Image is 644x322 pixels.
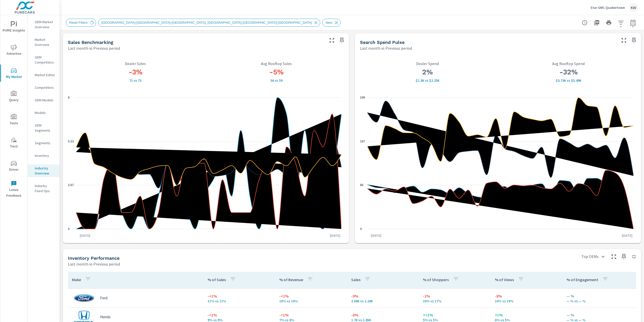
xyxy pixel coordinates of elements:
[35,72,56,77] p: Market Editor
[279,312,343,318] p: -<1%
[351,299,415,303] p: 2,081 vs 2,278
[351,277,360,282] p: Sales
[35,37,56,47] p: Market Overview
[629,3,638,12] div: KW
[28,96,60,104] div: OEM Models
[2,68,26,80] span: My Market
[501,68,636,76] h3: -32%
[100,315,110,319] p: Honda
[209,78,344,82] p: 56 vs 59
[495,312,558,318] p: +1%
[360,140,365,143] text: 167
[28,152,60,159] div: Inventory
[28,18,60,31] div: OEM Market Overview
[360,45,412,51] p: Last month vs Previous period
[360,183,364,187] text: 86
[2,160,26,173] span: Driver
[208,312,271,318] p: -<1%
[567,299,632,303] p: — % vs — %
[592,18,602,28] button: "Export Report to PDF"
[208,293,271,299] p: -<1%
[68,183,74,187] text: 2.67
[360,78,495,82] p: $2,297 vs $2,254
[279,318,343,322] p: 7% vs 8%
[35,55,56,65] p: OEM Competitors
[98,21,315,24] span: [GEOGRAPHIC_DATA]-[GEOGRAPHIC_DATA]-[GEOGRAPHIC_DATA], [GEOGRAPHIC_DATA]-[GEOGRAPHIC_DATA]-[GEOGR...
[28,122,60,134] div: OEM Segments
[209,61,344,66] p: Avg Rooftop Sales
[423,299,487,303] p: 16% vs 17%
[35,98,56,103] p: OEM Models
[208,299,271,303] p: 11% vs 11%
[328,36,336,44] button: Make Fullscreen
[35,140,56,145] p: Segments
[68,40,113,45] h5: Sales Benchmarking
[423,293,487,299] p: -2%
[351,293,415,299] p: -9%
[35,166,56,176] p: Industry Overview
[68,96,70,99] text: 8
[618,233,636,238] p: [DATE]
[279,277,303,282] p: % of Revenue
[74,290,94,306] img: logo-150.png
[2,44,26,57] span: Advertise
[2,137,26,150] span: Tier2
[326,233,344,238] p: [DATE]
[495,277,514,282] p: % of Views
[360,68,495,76] h3: 2%
[35,19,56,30] p: OEM Market Overview
[495,293,558,299] p: -8%
[2,21,26,34] span: PURE Insights
[35,153,56,158] p: Inventory
[630,253,638,261] button: Minimize Widget
[2,181,26,199] span: Leave Feedback
[28,36,60,48] div: Market Overview
[98,19,320,27] div: [GEOGRAPHIC_DATA]-[GEOGRAPHIC_DATA]-[GEOGRAPHIC_DATA], [GEOGRAPHIC_DATA]-[GEOGRAPHIC_DATA]-[GEOGR...
[279,299,343,303] p: 10% vs 10%
[360,227,362,231] text: 4
[351,312,415,318] p: -8%
[28,53,60,66] div: OEM Competitors
[209,68,344,76] h3: -5%
[338,36,346,44] span: Save this to your personalized report
[68,140,74,143] text: 5.33
[495,299,558,303] p: 10% vs 19%
[2,114,26,126] span: Tools
[423,318,487,322] p: 5% vs 5%
[35,110,56,115] p: Models
[423,312,487,318] p: +<1%
[495,318,558,322] p: 6% vs 5%
[28,71,60,79] div: Market Editor
[567,318,632,322] p: — % vs — %
[68,78,203,82] p: 71 vs 73
[360,96,365,99] text: 249
[0,15,27,201] div: nav menu
[501,61,636,66] p: Avg Rooftop Spend
[590,5,625,10] p: Star GMC Quakertown
[208,318,271,322] p: 9% vs 9%
[322,19,341,27] div: New
[28,164,60,177] div: Industry Overview
[35,183,56,193] p: Industry Fixed Ops
[72,277,81,282] p: Make
[567,277,598,282] p: % of Engagement
[423,277,449,282] p: % of Shoppers
[68,227,70,231] text: 0
[351,318,415,322] p: 1,695 vs 1,845
[367,233,385,238] p: [DATE]
[68,255,119,261] h5: Inventory Performance
[35,85,56,90] p: Competitors
[360,61,495,66] p: Dealer Spend
[68,61,203,66] p: Dealer Sales
[68,261,120,267] p: Last month vs Previous period
[578,252,608,261] div: Top OEMs
[208,277,226,282] p: % of Sales
[630,36,638,44] span: Save this to your personalized report
[66,21,91,24] span: Reset Filters
[28,139,60,147] div: Segments
[2,91,26,103] span: Query
[567,293,632,299] p: — %
[620,36,628,44] button: Make Fullscreen
[360,40,405,45] h5: Search Spend Pulse
[28,84,60,91] div: Competitors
